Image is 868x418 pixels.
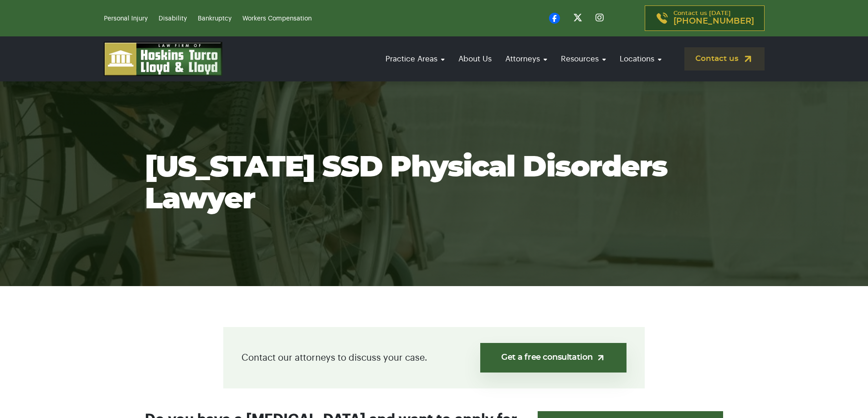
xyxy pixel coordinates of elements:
a: Get a free consultation [480,343,627,373]
img: arrow-up-right-light.svg [596,353,606,363]
a: About Us [454,46,496,72]
a: Resources [556,46,611,72]
a: Contact us [DATE][PHONE_NUMBER] [645,5,765,31]
a: Personal Injury [104,15,148,22]
p: Contact us [DATE] [673,10,754,26]
a: Disability [159,15,187,22]
h1: [US_STATE] SSD Physical Disorders Lawyer [145,152,724,216]
a: Bankruptcy [198,15,231,22]
a: Locations [615,46,666,72]
a: Contact us [684,47,765,71]
span: [PHONE_NUMBER] [673,17,754,26]
div: Contact our attorneys to discuss your case. [223,327,645,388]
a: Attorneys [501,46,552,72]
a: Workers Compensation [242,15,312,22]
img: logo [104,42,222,76]
a: Practice Areas [381,46,449,72]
